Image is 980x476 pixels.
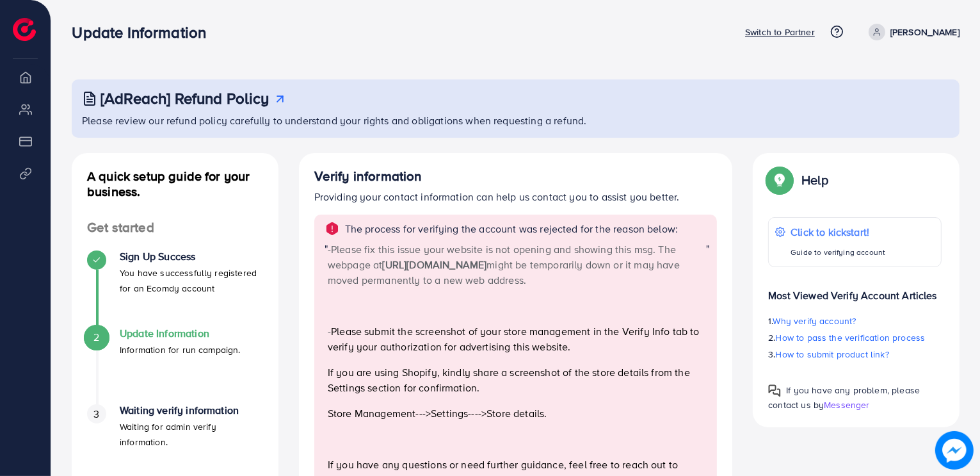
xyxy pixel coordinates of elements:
img: logo [13,18,36,41]
span: How to pass the verification process [776,331,926,344]
p: 2. [768,330,942,345]
p: Switch to Partner [745,24,815,40]
span: 2 [93,330,99,345]
p: Click to kickstart! [791,224,885,240]
span: 3 [93,407,99,422]
p: Help [801,172,828,188]
span: Why verify account? [773,315,856,327]
p: 3. [768,347,942,362]
span: Messenger [824,398,869,411]
p: [PERSON_NAME] [890,24,960,40]
span: If you have any questions or need further guidance, feel free to reach out to [328,457,678,472]
span: Store Management--->Settings---->Store details. [328,406,547,420]
span: If you have any problem, please contact us by [768,384,920,411]
p: Most Viewed Verify Account Articles [768,277,942,303]
p: Providing your contact information can help us contact you to assist you better. [314,189,718,204]
span: - [328,324,331,338]
p: Please review our refund policy carefully to understand your rights and obligations when requesti... [82,113,952,128]
span: Please submit the screenshot of your store management in the Verify Info tab to verify your autho... [328,324,700,354]
h4: A quick setup guide for your business. [72,168,278,199]
p: Information for run campaign. [120,342,241,357]
p: 1. [768,313,942,329]
p: Guide to verifying account [791,245,885,260]
h4: Update Information [120,327,241,340]
h4: Sign Up Success [120,250,263,263]
span: If you are using Shopify, kindly share a screenshot of the store details from the Settings sectio... [328,365,690,395]
span: -Please fix this issue your website is not opening and showing this msg. The webpage at [328,242,676,272]
li: Update Information [72,327,278,404]
h3: Update Information [72,23,216,42]
span: How to submit product link? [776,348,889,361]
li: Sign Up Success [72,250,278,327]
h3: [AdReach] Refund Policy [100,89,269,108]
p: The process for verifying the account was rejected for the reason below: [345,221,679,236]
h4: Get started [72,220,278,236]
h4: Verify information [314,168,718,185]
p: You have successfully registered for an Ecomdy account [120,265,263,296]
img: Popup guide [768,168,791,192]
span: might be temporarily down or it may have moved permanently to a new web address. [328,258,680,287]
img: Popup guide [768,384,781,397]
img: image [935,431,974,470]
h4: Waiting verify information [120,404,263,416]
strong: [URL][DOMAIN_NAME] [383,258,487,272]
img: alert [325,221,340,236]
a: [PERSON_NAME] [864,24,960,40]
p: Waiting for admin verify information. [120,419,263,450]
